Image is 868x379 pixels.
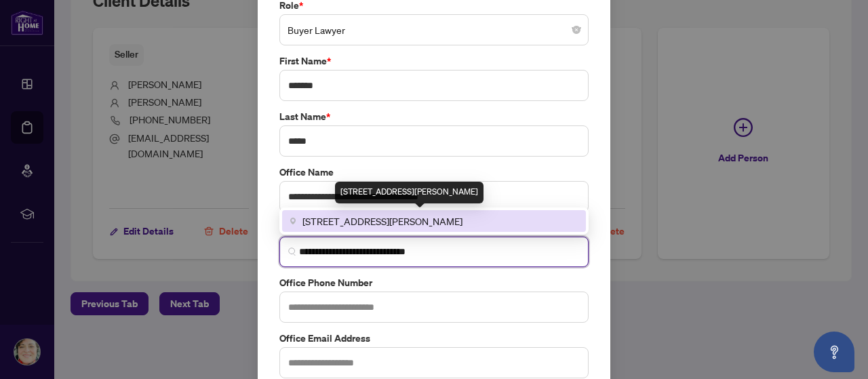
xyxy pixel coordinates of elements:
[302,214,462,228] span: [STREET_ADDRESS][PERSON_NAME]
[279,165,589,180] label: Office Name
[335,182,484,203] div: [STREET_ADDRESS][PERSON_NAME]
[288,247,296,256] img: search_icon
[279,275,589,290] label: Office Phone Number
[279,54,589,68] label: First Name
[288,17,580,43] span: Buyer Lawyer
[279,109,589,124] label: Last Name
[814,332,854,372] button: Open asap
[279,331,589,346] label: Office Email Address
[572,26,580,34] span: close-circle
